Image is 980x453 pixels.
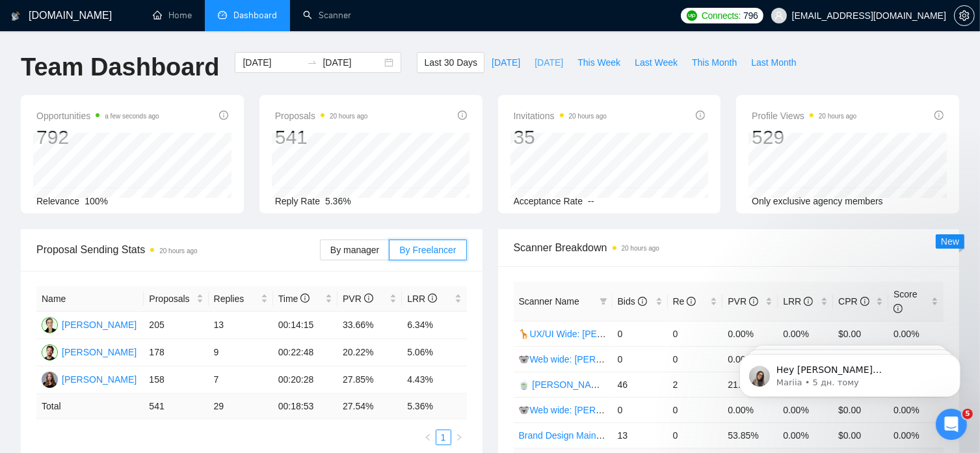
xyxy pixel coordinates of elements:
div: 529 [752,125,856,150]
span: CPR [838,296,869,307]
td: $0.00 [833,321,888,346]
button: Last Month [744,52,803,73]
div: [PERSON_NAME] [62,372,137,387]
span: LRR [783,296,813,307]
td: 0.00% [778,422,833,448]
span: Hey [PERSON_NAME][EMAIL_ADDRESS][DOMAIN_NAME], Looks like your Upwork agency [PERSON_NAME] Design... [57,38,224,242]
span: setting [955,10,974,21]
iframe: Intercom live chat [936,409,967,440]
time: 20 hours ago [159,247,197,254]
input: Start date [243,55,302,70]
span: PVR [728,296,758,307]
button: setting [954,5,975,26]
span: dashboard [218,10,227,20]
input: End date [323,55,382,70]
td: 20.22% [338,339,402,366]
td: $0.00 [833,422,888,448]
img: RV [42,344,58,361]
td: 13 [613,422,668,448]
a: Brand Design Main (Valeriia) [519,430,635,441]
span: 5.36% [325,196,351,206]
li: 1 [436,430,451,445]
div: [PERSON_NAME] [62,318,137,332]
p: Message from Mariia, sent 5 дн. тому [57,50,224,62]
span: Dashboard [233,10,277,21]
span: Scanner Breakdown [514,240,944,256]
span: info-circle [428,294,437,303]
span: [DATE] [492,55,520,70]
td: 158 [144,366,208,394]
span: filter [597,292,610,311]
button: left [420,430,436,445]
a: RV[PERSON_NAME] [42,346,137,357]
td: 541 [144,394,208,419]
a: VK[PERSON_NAME] [42,319,137,329]
img: VK [42,317,58,333]
div: 541 [275,125,368,150]
td: 0 [613,321,668,346]
td: 0.00% [888,422,944,448]
td: 33.66% [338,312,402,339]
span: info-circle [749,297,758,306]
span: Proposals [275,108,368,124]
div: 792 [36,125,159,150]
td: 00:20:28 [273,366,338,394]
span: info-circle [696,111,705,120]
span: right [455,433,463,441]
button: This Week [570,52,628,73]
button: Last Week [628,52,685,73]
a: 🍵 [PERSON_NAME] | Web Wide: 09/12 - Bid in Range [519,379,745,390]
span: info-circle [300,294,310,303]
span: By Freelancer [399,245,456,255]
button: This Month [685,52,744,73]
span: By manager [330,245,379,255]
span: info-circle [860,297,869,306]
img: logo [11,6,20,27]
td: 0 [668,397,723,422]
span: PVR [343,294,373,304]
td: 0 [613,346,668,372]
span: LRR [407,294,437,304]
li: Next Page [451,430,467,445]
td: 178 [144,339,208,366]
th: Replies [209,286,273,312]
td: 0.00% [722,321,778,346]
iframe: Intercom notifications повідомлення [720,327,980,418]
span: Score [894,289,918,314]
td: 5.06% [402,339,466,366]
a: 1 [436,430,451,445]
span: This Week [577,55,620,70]
td: 7 [209,366,273,394]
a: 🐨Web wide: [PERSON_NAME] 03/07 bid in range [519,405,725,415]
img: TB [42,372,58,388]
span: Re [673,296,696,307]
td: 4.43% [402,366,466,394]
td: Total [36,394,144,419]
span: swap-right [307,57,317,68]
td: 00:22:48 [273,339,338,366]
span: info-circle [894,304,903,313]
td: 00:18:53 [273,394,338,419]
th: Name [36,286,144,312]
span: info-circle [934,111,944,120]
span: Relevance [36,196,79,206]
td: 46 [613,372,668,397]
td: 6.34% [402,312,466,339]
span: info-circle [638,297,647,306]
span: 100% [85,196,108,206]
time: 20 hours ago [819,113,856,120]
div: [PERSON_NAME] [62,345,137,359]
time: 20 hours ago [569,113,607,120]
span: left [424,433,432,441]
span: Proposal Sending Stats [36,241,320,258]
time: 20 hours ago [622,245,659,252]
span: info-circle [687,297,696,306]
a: searchScanner [303,10,351,21]
td: 27.85% [338,366,402,394]
td: 2 [668,372,723,397]
span: Scanner Name [519,296,579,307]
span: Bids [618,296,647,307]
span: Time [278,294,310,304]
h1: Team Dashboard [21,52,219,83]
